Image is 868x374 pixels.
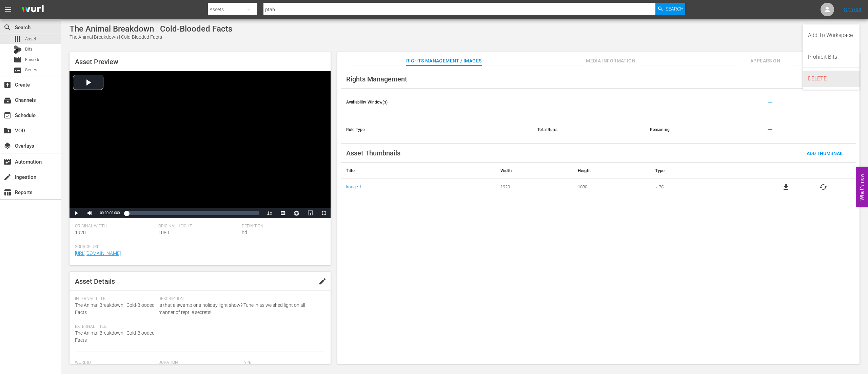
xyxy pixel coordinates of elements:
[645,116,757,144] th: Remaining
[346,75,407,83] span: Rights Management
[242,224,322,229] span: Definition
[75,277,115,285] span: Asset Details
[3,173,12,181] span: Ingestion
[263,208,276,218] button: Playback Rate
[242,360,322,366] span: Type
[573,179,650,195] td: 1080
[290,208,303,218] button: Jump To Time
[303,208,317,218] button: Picture-in-Picture
[585,57,636,65] span: Media Information
[3,23,12,32] span: Search
[14,45,22,54] div: Bits
[819,183,827,191] button: cached
[318,277,327,285] span: edit
[70,34,232,41] div: The Animal Breakdown | Cold-Blooded Facts
[808,27,854,43] div: Add To Workspace
[314,273,331,289] button: edit
[650,163,753,179] th: Type
[801,151,849,156] span: Add Thumbnail
[16,2,49,18] img: ans4CAIJ8jUAAAAAAAAAAAAAAAAAAAAAAAAgQb4GAAAAAAAAAAAAAAAAAAAAAAAAJMjXAAAAAAAAAAAAAAAAAAAAAAAAgAT5G...
[766,126,774,134] span: add
[75,324,155,330] span: External Title:
[4,5,12,14] span: menu
[75,296,155,302] span: Internal Title:
[75,330,155,343] span: The Animal Breakdown | Cold-Blooded Facts
[75,360,155,366] span: Wurl Id
[3,96,12,104] span: Channels
[808,49,854,65] div: Prohibit Bits
[14,56,22,64] span: Episode
[25,46,33,53] span: Bits
[573,163,650,179] th: Height
[495,179,573,195] td: 1920
[14,66,22,74] span: Series
[801,147,849,159] button: Add Thumbnail
[158,224,238,229] span: Original Height
[70,24,232,34] div: The Animal Breakdown | Cold-Blooded Facts
[276,208,290,218] button: Captions
[158,230,169,235] span: 1080
[406,57,481,65] span: Rights Management / Images
[666,3,684,15] span: Search
[3,188,12,197] span: Reports
[808,71,854,87] div: DELETE
[495,163,573,179] th: Width
[856,167,868,207] button: Open Feedback Widget
[100,211,120,215] span: 00:00:00.000
[3,142,12,150] span: Overlays
[25,56,40,63] span: Episode
[75,58,118,66] span: Asset Preview
[341,116,532,144] th: Rule Type
[3,81,12,89] span: Create
[317,208,331,218] button: Fullscreen
[346,184,361,189] a: Image 1
[762,94,778,110] button: add
[75,244,322,250] span: Source Url
[346,149,400,157] span: Asset Thumbnails
[3,158,12,166] span: Automation
[782,183,790,191] a: file_download
[762,121,778,138] button: add
[70,208,83,218] button: Play
[3,111,12,119] span: Schedule
[75,250,121,256] a: [URL][DOMAIN_NAME]
[740,57,791,65] span: Appears On
[341,163,495,179] th: Title
[3,127,12,135] span: VOD
[766,98,774,106] span: add
[14,35,22,43] span: Asset
[158,360,238,366] span: Duration
[655,3,685,15] button: Search
[83,208,97,218] button: Mute
[158,302,322,316] span: Is that a swamp or a holiday light show? Tune in as we shed light on all manner of reptile secrets!
[75,230,86,235] span: 1920
[75,224,155,229] span: Original Width
[25,36,36,42] span: Asset
[126,211,259,215] div: Progress Bar
[242,230,247,235] span: hd
[532,116,644,144] th: Total Runs
[158,296,322,302] span: Description:
[341,89,532,116] th: Availability Window(s)
[75,302,155,315] span: The Animal Breakdown | Cold-Blooded Facts
[70,71,331,218] div: Video Player
[650,179,753,195] td: .JPG
[844,7,862,12] a: Sign Out
[25,67,37,73] span: Series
